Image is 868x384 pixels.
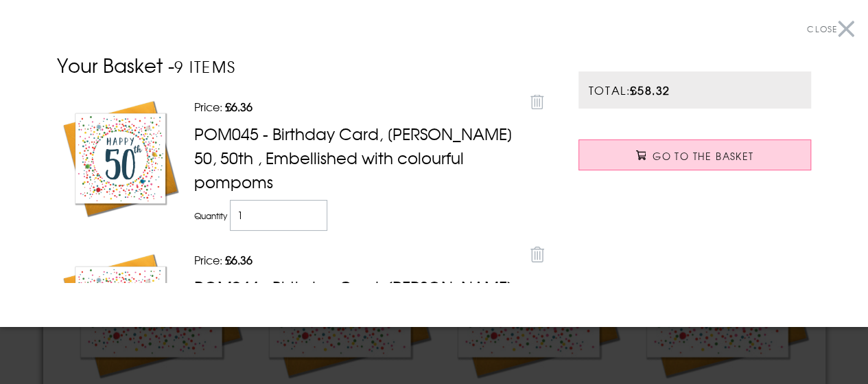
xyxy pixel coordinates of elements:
[578,139,812,170] a: Go to the Basket
[630,82,670,98] strong: £58.32
[807,23,837,35] span: Close
[527,88,548,113] a: Remove
[57,51,551,79] h2: Your Basket -
[194,251,520,268] p: Price:
[578,71,812,109] p: Total:
[653,149,753,163] span: Go to the Basket
[60,98,180,218] img: B01MY94X5B.MAIN.jpg
[807,14,854,45] button: Close menu
[194,98,520,115] p: Price:
[174,55,236,78] small: 9 items
[194,275,513,346] a: POM044 - Birthday Card, [PERSON_NAME] 40, 40th , Embellished with colourful pompoms
[194,122,513,192] a: POM045 - Birthday Card, [PERSON_NAME] 50, 50th , Embellished with colourful pompoms
[527,241,548,266] a: Remove
[222,251,253,268] strong: £6.36
[60,251,180,372] img: B01NCWT3ZB.MAIN.jpg
[230,200,328,231] input: Item quantity
[194,210,227,222] label: Quantity
[222,98,253,115] strong: £6.36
